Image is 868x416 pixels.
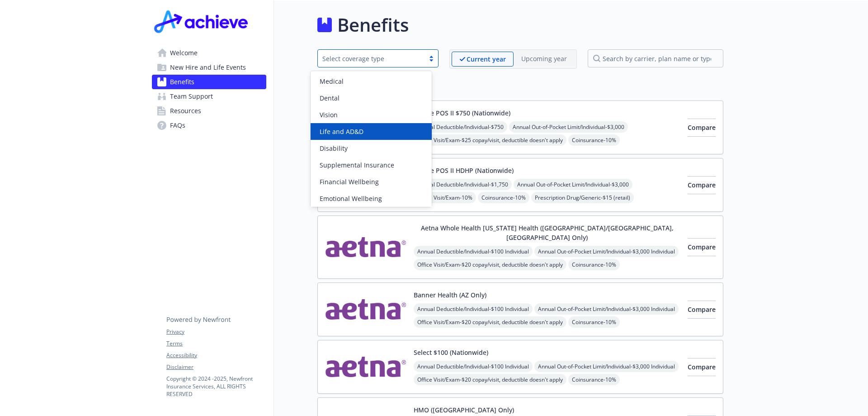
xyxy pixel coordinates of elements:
span: Office Visit/Exam - $20 copay/visit, deductible doesn't apply [414,259,566,270]
span: Annual Out-of-Pocket Limit/Individual - $3,000 Individual [534,361,679,372]
span: Coinsurance - 10% [568,316,620,328]
img: Aetna Inc carrier logo [325,223,406,271]
span: Office Visit/Exam - $25 copay/visit, deductible doesn't apply [414,134,566,146]
span: Team Support [170,89,213,104]
span: Compare [688,363,716,371]
span: Office Visit/Exam - $20 copay/visit, deductible doesn't apply [414,374,566,385]
a: Disclaimer [166,363,266,371]
span: Annual Out-of-Pocket Limit/Individual - $3,000 Individual [534,303,679,315]
span: Upcoming year [514,52,575,67]
h1: Benefits [337,11,409,38]
span: Annual Out-of-Pocket Limit/Individual - $3,000 [514,179,632,190]
span: Coinsurance - 10% [568,259,620,270]
button: Choice POS II $750 (Nationwide) [414,108,510,118]
span: Annual Deductible/Individual - $100 Individual [414,303,533,315]
a: FAQs [152,118,266,133]
a: Resources [152,104,266,118]
span: FAQs [170,118,185,133]
span: Office Visit/Exam - $20 copay/visit, deductible doesn't apply [414,316,566,328]
span: Coinsurance - 10% [568,134,620,146]
span: Annual Out-of-Pocket Limit/Individual - $3,000 [509,121,628,133]
div: Select coverage type [322,54,420,63]
input: search by carrier, plan name or type [588,49,723,67]
span: Coinsurance - 10% [568,374,620,385]
span: Prescription Drug/Generic - $15 (retail) [531,192,634,203]
a: New Hire and Life Events [152,60,266,75]
span: Medical [320,77,344,86]
span: Financial Wellbeing [320,177,379,186]
span: Annual Deductible/Individual - $100 Individual [414,246,533,257]
span: Compare [688,305,716,314]
span: Compare [688,243,716,251]
span: Benefits [170,75,194,89]
span: Life and AD&D [320,127,363,136]
span: Annual Deductible/Individual - $100 Individual [414,361,533,372]
button: Aetna Whole Health [US_STATE] Health ([GEOGRAPHIC_DATA]/[GEOGRAPHIC_DATA], [GEOGRAPHIC_DATA] Only) [414,223,680,242]
button: Compare [688,176,716,194]
h2: Medical [317,80,723,93]
button: Compare [688,301,716,319]
p: Current year [467,54,506,64]
span: Compare [688,181,716,189]
span: Supplemental Insurance [320,160,394,170]
a: Benefits [152,75,266,89]
button: Compare [688,238,716,256]
span: Coinsurance - 10% [478,192,529,203]
button: Choice POS II HDHP (Nationwide) [414,166,514,175]
span: Annual Out-of-Pocket Limit/Individual - $3,000 Individual [534,246,679,257]
button: Select $100 (Nationwide) [414,348,488,357]
span: Compare [688,123,716,132]
span: Welcome [170,46,198,60]
button: Banner Health (AZ Only) [414,290,486,300]
span: Annual Deductible/Individual - $750 [414,121,507,133]
p: Copyright © 2024 - 2025 , Newfront Insurance Services, ALL RIGHTS RESERVED [166,375,266,398]
a: Terms [166,339,266,348]
button: HMO ([GEOGRAPHIC_DATA] Only) [414,405,514,415]
a: Welcome [152,46,266,60]
span: Vision [320,110,338,120]
p: Upcoming year [521,54,567,63]
img: Aetna Inc carrier logo [325,348,406,386]
span: Annual Deductible/Individual - $1,750 [414,179,512,190]
a: Privacy [166,328,266,336]
span: Office Visit/Exam - 10% [414,192,476,203]
img: Aetna Inc carrier logo [325,290,406,329]
span: Disability [320,143,348,153]
span: Resources [170,104,201,118]
a: Team Support [152,89,266,104]
span: New Hire and Life Events [170,60,246,75]
span: Emotional Wellbeing [320,194,382,203]
button: Compare [688,119,716,137]
button: Compare [688,358,716,376]
span: Dental [320,93,340,103]
a: Accessibility [166,351,266,359]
